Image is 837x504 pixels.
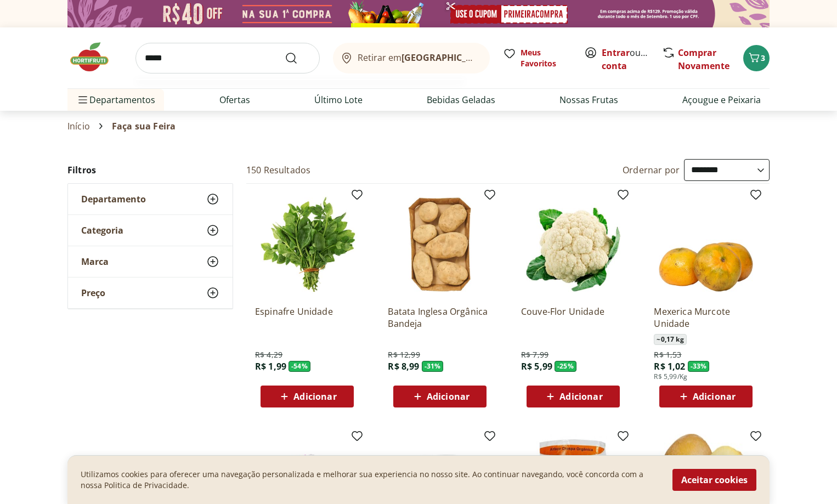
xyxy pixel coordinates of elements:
button: Adicionar [527,386,620,407]
h2: 150 Resultados [246,164,310,176]
a: Açougue e Peixaria [682,93,761,106]
span: Adicionar [427,392,470,401]
span: ~ 0,17 kg [654,334,686,345]
a: Meus Favoritos [503,47,571,69]
span: R$ 7,99 [521,349,548,360]
img: Hortifruti [67,41,122,73]
button: Submit Search [285,52,311,65]
a: Mexerica Murcote Unidade [654,305,758,330]
a: Entrar [602,47,630,59]
b: [GEOGRAPHIC_DATA]/[GEOGRAPHIC_DATA] [401,52,586,64]
span: R$ 12,99 [388,349,420,360]
span: - 54 % [289,361,310,372]
span: R$ 5,99 [521,360,552,372]
img: Mexerica Murcote Unidade [654,192,758,297]
span: Marca [81,256,109,267]
span: Meus Favoritos [521,47,571,69]
a: Bebidas Geladas [427,93,495,106]
span: Retirar em [358,53,479,63]
a: Couve-Flor Unidade [521,305,625,330]
span: - 33 % [688,361,710,372]
span: Adicionar [559,392,602,401]
span: ou [602,46,651,72]
span: R$ 4,29 [255,349,282,360]
span: 3 [761,53,765,63]
button: Departamento [68,184,233,214]
a: Comprar Novamente [678,47,729,72]
button: Adicionar [261,386,354,407]
span: Categoria [81,225,123,236]
button: Marca [68,246,233,277]
a: Espinafre Unidade [255,305,359,330]
span: Departamento [81,194,146,205]
span: R$ 5,99/Kg [654,372,687,381]
span: Departamentos [76,87,155,113]
span: R$ 8,99 [388,360,419,372]
span: Preço [81,287,105,298]
input: search [135,43,320,73]
button: Menu [76,87,89,113]
span: Adicionar [293,392,336,401]
span: R$ 1,99 [255,360,286,372]
button: Retirar em[GEOGRAPHIC_DATA]/[GEOGRAPHIC_DATA] [333,43,490,73]
a: Início [67,121,90,131]
a: Nossas Frutas [559,93,618,106]
p: Utilizamos cookies para oferecer uma navegação personalizada e melhorar sua experiencia no nosso ... [81,469,659,491]
button: Preço [68,278,233,308]
button: Adicionar [393,386,487,407]
button: Categoria [68,215,233,246]
button: Carrinho [743,45,770,71]
a: Criar conta [602,47,662,72]
span: R$ 1,53 [654,349,681,360]
img: Couve-Flor Unidade [521,192,625,297]
span: - 25 % [555,361,576,372]
a: Ofertas [219,93,250,106]
span: - 31 % [422,361,444,372]
img: Batata Inglesa Orgânica Bandeja [388,192,492,297]
button: Aceitar cookies [672,469,756,491]
span: R$ 1,02 [654,360,685,372]
img: Espinafre Unidade [255,192,359,297]
span: Adicionar [693,392,736,401]
button: Adicionar [659,386,753,407]
label: Ordernar por [623,164,680,176]
span: Faça sua Feira [112,121,176,131]
a: Batata Inglesa Orgânica Bandeja [388,305,492,330]
a: Último Lote [314,93,363,106]
h2: Filtros [67,159,233,181]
